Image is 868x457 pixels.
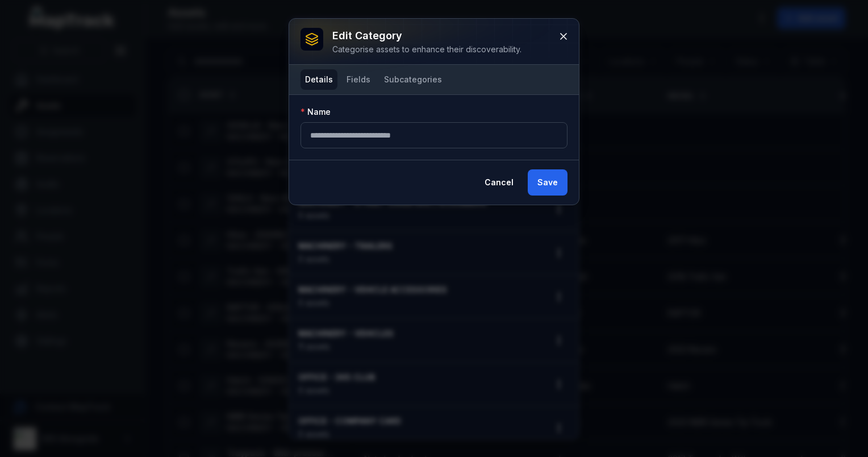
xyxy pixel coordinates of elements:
[332,44,521,55] div: Categorise assets to enhance their discoverability.
[475,169,523,196] button: Cancel
[332,28,521,44] h3: Edit category
[379,69,446,90] button: Subcategories
[342,69,375,90] button: Fields
[301,69,337,90] button: Details
[528,169,567,196] button: Save
[301,106,331,118] label: Name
